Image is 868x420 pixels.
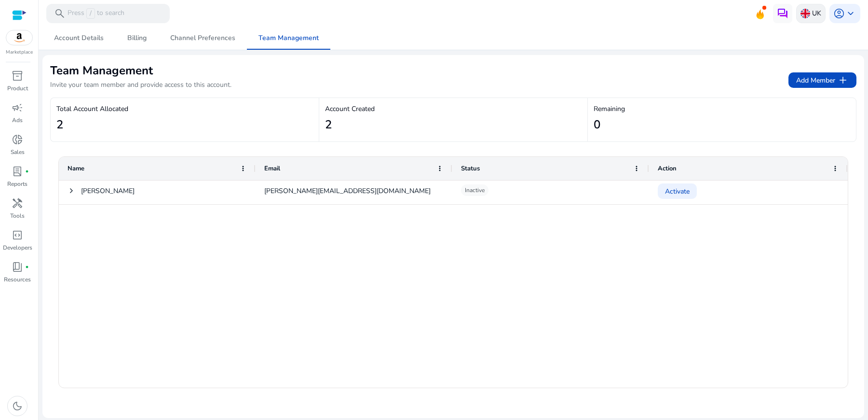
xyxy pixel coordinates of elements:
[12,102,23,113] span: campaign
[12,166,23,177] span: lab_profile
[54,8,66,19] span: search
[837,74,849,86] span: add
[86,8,95,19] span: /
[4,275,31,284] p: Resources
[3,243,32,252] p: Developers
[81,181,135,201] span: [PERSON_NAME]
[12,116,23,125] p: Ads
[325,104,582,114] p: Account Created
[11,148,25,156] p: Sales
[7,180,27,188] p: Reports
[788,72,856,88] button: Add Memberadd
[6,49,33,56] p: Marketplace
[264,164,280,173] span: Email
[6,30,32,45] img: amazon.svg
[461,164,480,173] span: Status
[833,8,845,19] span: account_circle
[12,134,23,145] span: donut_small
[256,181,452,204] div: [PERSON_NAME][EMAIL_ADDRESS][DOMAIN_NAME]
[54,35,104,42] span: Account Details
[7,84,28,93] p: Product
[50,63,231,78] h2: Team Management
[12,197,23,209] span: handyman
[800,9,810,18] img: uk.svg
[658,164,677,173] span: Action
[127,35,147,42] span: Billing
[50,80,231,90] p: Invite your team member and provide access to this account.
[461,184,488,196] p: Inactive
[258,35,319,42] span: Team Management
[56,118,63,132] h2: 2
[170,35,235,42] span: Channel Preferences
[68,8,124,19] p: Press to search
[325,118,332,132] h2: 2
[12,70,23,82] span: inventory_2
[56,104,313,114] p: Total Account Allocated
[25,169,29,173] span: fiber_manual_record
[12,229,23,241] span: code_blocks
[594,118,600,132] h2: 0
[25,265,29,269] span: fiber_manual_record
[796,74,849,86] span: Add Member
[12,400,23,412] span: dark_mode
[68,164,84,173] span: Name
[12,261,23,273] span: book_4
[658,183,697,199] button: Activate
[812,5,821,22] p: UK
[845,8,856,19] span: keyboard_arrow_down
[10,211,25,220] p: Tools
[594,104,850,114] p: Remaining
[665,182,690,201] span: Activate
